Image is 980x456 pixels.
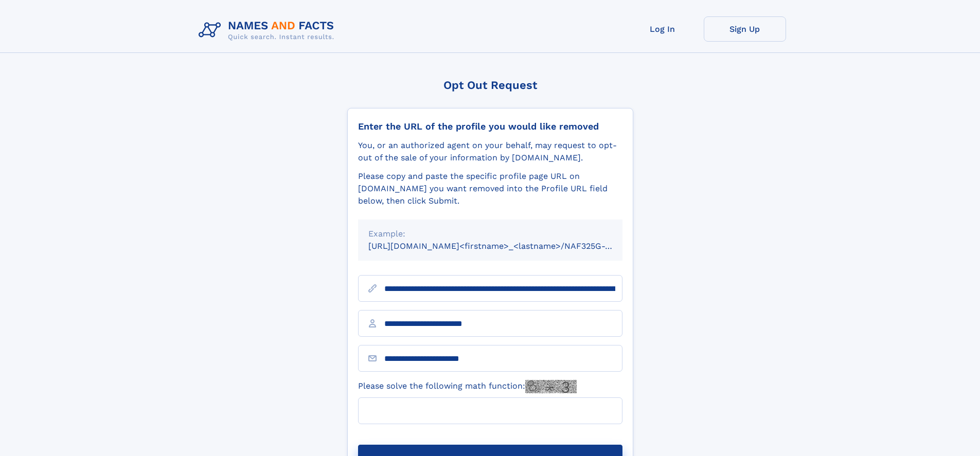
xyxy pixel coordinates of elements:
div: Enter the URL of the profile you would like removed [358,121,622,132]
label: Please solve the following math function: [358,380,577,393]
div: You, or an authorized agent on your behalf, may request to opt-out of the sale of your informatio... [358,139,622,164]
div: Please copy and paste the specific profile page URL on [DOMAIN_NAME] you want removed into the Pr... [358,170,622,207]
div: Opt Out Request [347,79,633,92]
small: [URL][DOMAIN_NAME]<firstname>_<lastname>/NAF325G-xxxxxxxx [368,241,642,251]
img: Logo Names and Facts [194,16,343,44]
div: Example: [368,228,612,240]
a: Log In [621,16,704,42]
a: Sign Up [704,16,786,42]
